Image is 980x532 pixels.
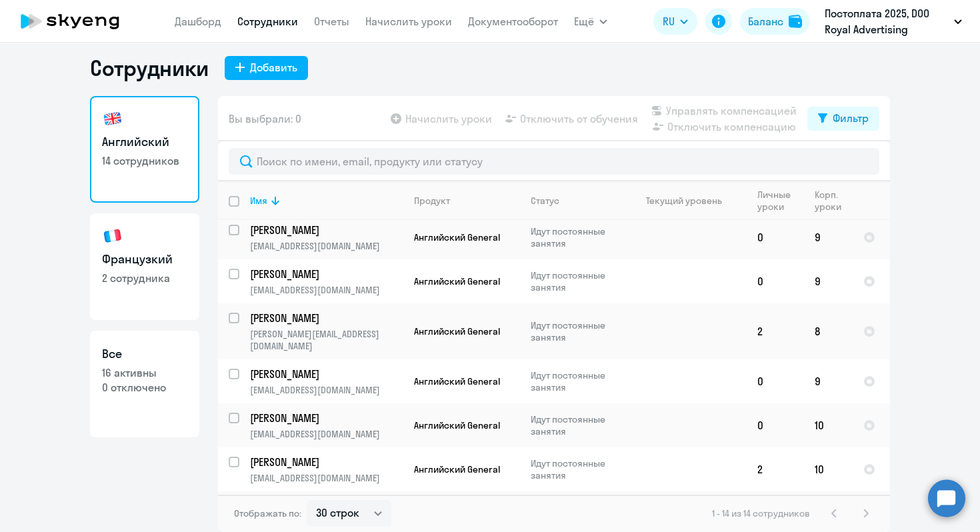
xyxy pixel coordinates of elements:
[815,189,852,213] div: Корп. уроки
[574,13,594,29] span: Ещё
[102,133,187,151] h3: Английский
[102,108,123,129] img: english
[804,303,853,359] td: 8
[102,365,187,380] p: 16 активны
[250,223,403,237] a: [PERSON_NAME]
[747,215,804,259] td: 0
[102,225,123,247] img: french
[250,195,267,207] div: Имя
[250,311,403,325] a: [PERSON_NAME]
[225,56,308,80] button: Добавить
[663,13,675,29] span: RU
[250,311,401,325] p: [PERSON_NAME]
[747,447,804,491] td: 2
[833,110,869,126] div: Фильтр
[229,111,301,127] span: Вы выбрали: 0
[531,269,622,293] p: Идут постоянные занятия
[531,457,622,481] p: Идут постоянные занятия
[747,359,804,403] td: 0
[250,455,403,469] a: [PERSON_NAME]
[250,195,403,207] div: Имя
[250,411,403,425] a: [PERSON_NAME]
[468,15,558,28] a: Документооборот
[825,5,949,37] p: Постоплата 2025, DOO Royal Advertising
[414,231,500,243] span: Английский General
[804,447,853,491] td: 10
[250,267,403,281] a: [PERSON_NAME]
[250,384,403,396] p: [EMAIL_ADDRESS][DOMAIN_NAME]
[653,8,697,35] button: RU
[633,195,746,207] div: Текущий уровень
[815,189,843,213] div: Корп. уроки
[250,367,401,381] p: [PERSON_NAME]
[414,195,450,207] div: Продукт
[102,153,187,168] p: 14 сотрудников
[748,13,783,29] div: Баланс
[90,55,209,81] h1: Сотрудники
[531,195,622,207] div: Статус
[90,96,199,203] a: Английский14 сотрудников
[102,251,187,268] h3: Французкий
[531,195,559,207] div: Статус
[747,303,804,359] td: 2
[250,267,401,281] p: [PERSON_NAME]
[757,189,803,213] div: Личные уроки
[747,403,804,447] td: 0
[531,225,622,249] p: Идут постоянные занятия
[102,271,187,285] p: 2 сотрудника
[740,8,810,35] button: Балансbalance
[804,403,853,447] td: 10
[90,331,199,437] a: Все16 активны0 отключено
[757,189,795,213] div: Личные уроки
[250,367,403,381] a: [PERSON_NAME]
[414,325,500,337] span: Английский General
[574,8,607,35] button: Ещё
[414,375,500,387] span: Английский General
[250,428,403,440] p: [EMAIL_ADDRESS][DOMAIN_NAME]
[250,284,403,296] p: [EMAIL_ADDRESS][DOMAIN_NAME]
[712,507,810,519] span: 1 - 14 из 14 сотрудников
[250,411,401,425] p: [PERSON_NAME]
[365,15,452,28] a: Начислить уроки
[818,5,969,37] button: Постоплата 2025, DOO Royal Advertising
[531,369,622,393] p: Идут постоянные занятия
[531,413,622,437] p: Идут постоянные занятия
[414,195,519,207] div: Продукт
[646,195,722,207] div: Текущий уровень
[807,107,879,131] button: Фильтр
[804,359,853,403] td: 9
[90,213,199,320] a: Французкий2 сотрудника
[175,15,221,28] a: Дашборд
[804,259,853,303] td: 9
[804,215,853,259] td: 9
[414,275,500,287] span: Английский General
[237,15,298,28] a: Сотрудники
[250,223,401,237] p: [PERSON_NAME]
[414,463,500,475] span: Английский General
[250,328,403,352] p: [PERSON_NAME][EMAIL_ADDRESS][DOMAIN_NAME]
[789,15,802,28] img: balance
[250,240,403,252] p: [EMAIL_ADDRESS][DOMAIN_NAME]
[102,345,187,363] h3: Все
[229,148,879,175] input: Поиск по имени, email, продукту или статусу
[314,15,349,28] a: Отчеты
[250,455,401,469] p: [PERSON_NAME]
[250,472,403,484] p: [EMAIL_ADDRESS][DOMAIN_NAME]
[414,419,500,431] span: Английский General
[747,259,804,303] td: 0
[234,507,301,519] span: Отображать по:
[102,380,187,395] p: 0 отключено
[250,59,297,75] div: Добавить
[531,319,622,343] p: Идут постоянные занятия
